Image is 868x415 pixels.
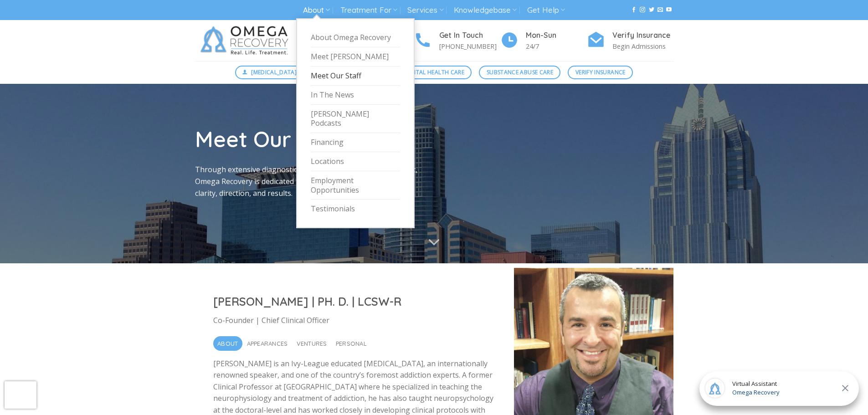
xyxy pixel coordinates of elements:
[303,2,330,19] a: About
[311,86,400,105] a: In The News
[311,171,400,200] a: Employment Opportunities
[311,105,400,133] a: [PERSON_NAME] Podcasts
[527,2,565,19] a: Get Help
[251,68,297,77] span: [MEDICAL_DATA]
[487,68,553,77] span: Substance Abuse Care
[297,336,327,351] span: Ventures
[657,7,663,13] a: Send us an email
[235,66,304,79] a: [MEDICAL_DATA]
[336,336,367,351] span: Personal
[311,152,400,171] a: Locations
[526,30,587,41] h4: Mon-Sun
[311,67,400,86] a: Meet Our Staff
[417,231,452,254] button: Scroll for more
[195,164,427,199] p: Through extensive diagnostic evaluations and holistic treatment, Omega Recovery is dedicated to e...
[311,28,400,47] a: About Omega Recovery
[640,7,645,13] a: Follow on Instagram
[311,200,400,218] a: Testimonials
[612,41,673,51] p: Begin Admissions
[526,41,587,51] p: 24/7
[213,315,496,327] p: Co-Founder | Chief Clinical Officer
[454,2,517,19] a: Knowledgebase
[587,30,673,52] a: Verify Insurance Begin Admissions
[404,68,464,77] span: Mental Health Care
[195,125,427,153] h1: Meet Our Team
[631,7,637,13] a: Follow on Facebook
[666,7,672,13] a: Follow on YouTube
[439,41,500,51] p: [PHONE_NUMBER]
[407,2,443,19] a: Services
[213,294,496,309] h2: [PERSON_NAME] | PH. D. | LCSW-R
[568,66,633,79] a: Verify Insurance
[217,336,238,351] span: About
[311,47,400,67] a: Meet [PERSON_NAME]
[479,66,560,79] a: Substance Abuse Care
[575,68,626,77] span: Verify Insurance
[439,30,500,41] h4: Get In Touch
[649,7,654,13] a: Follow on Twitter
[195,20,298,61] img: Omega Recovery
[414,30,500,52] a: Get In Touch [PHONE_NUMBER]
[612,30,673,41] h4: Verify Insurance
[396,66,472,79] a: Mental Health Care
[340,2,397,19] a: Treatment For
[247,336,288,351] span: Appearances
[311,133,400,152] a: Financing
